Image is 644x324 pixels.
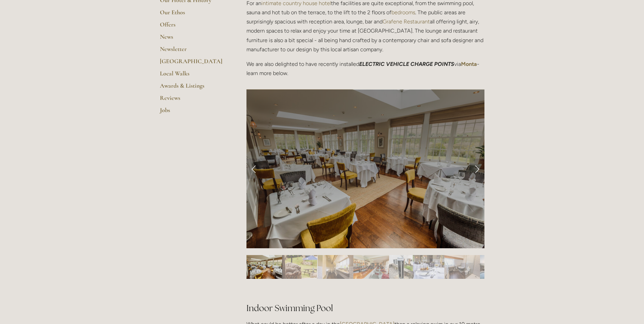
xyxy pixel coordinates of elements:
a: News [160,33,225,45]
img: Slide 3 [318,255,353,279]
a: Next Slide [470,159,484,179]
em: ELECTRIC VEHICLE CHARGE POINTS [359,61,454,67]
img: Slide 6 [413,255,444,279]
img: Slide 4 [353,255,389,279]
a: Offers [160,21,225,33]
p: We are also delighted to have recently installed via - learn more below. [246,59,484,78]
a: Grafene Restaurant [383,18,430,25]
a: Local Walks [160,70,225,82]
a: Awards & Listings [160,82,225,94]
a: Jobs [160,106,225,119]
img: Slide 7 [444,255,480,279]
a: Reviews [160,94,225,106]
a: Newsletter [160,45,225,57]
a: [GEOGRAPHIC_DATA] [160,57,225,70]
a: Previous Slide [246,159,261,179]
a: bedrooms [391,9,415,16]
img: Slide 5 [389,255,413,279]
img: Slide 2 [282,255,318,279]
h2: Indoor Swimming Pool [246,290,484,314]
a: Monta [461,61,477,67]
img: Slide 8 [480,255,512,279]
img: Slide 1 [246,255,282,279]
a: Our Ethos [160,8,225,21]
